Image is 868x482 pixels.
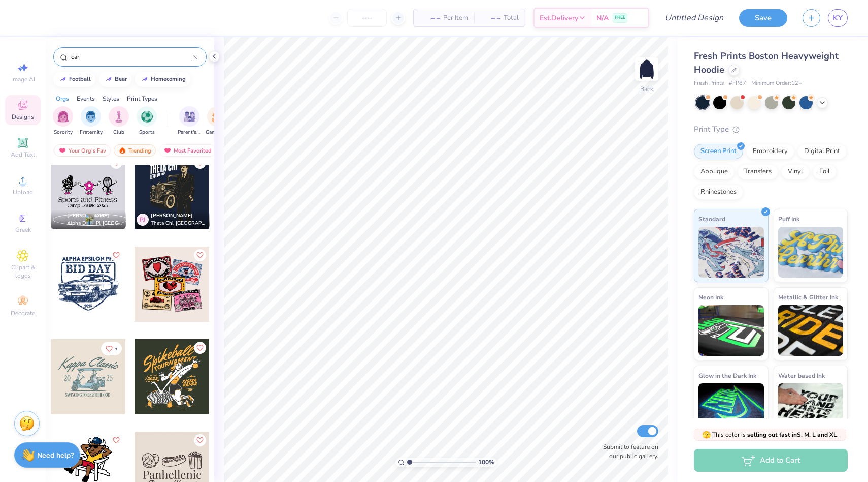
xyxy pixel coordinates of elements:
[420,13,440,23] span: – –
[739,9,787,27] button: Save
[698,383,764,434] img: Glow in the Dark Ink
[212,111,223,123] img: Game Day Image
[5,263,41,280] span: Clipart & logos
[110,249,122,261] button: Like
[694,50,839,76] span: Fresh Prints Boston Heavyweight Hoodie
[637,59,657,79] img: Back
[778,370,825,381] span: Water based Ink
[151,220,206,227] span: Theta Chi, [GEOGRAPHIC_DATA]
[797,144,847,159] div: Digital Print
[67,212,109,219] span: [PERSON_NAME]
[53,106,73,136] div: filter for Sorority
[478,458,494,467] span: 100 %
[110,434,122,446] button: Like
[77,94,95,103] div: Events
[59,76,67,82] img: trend_line.gif
[113,111,124,123] img: Club Image
[694,185,743,200] div: Rhinestones
[206,106,229,136] button: filter button
[828,9,848,27] a: KY
[778,227,844,278] img: Puff Ink
[540,13,578,23] span: Est. Delivery
[698,214,725,224] span: Standard
[114,346,117,351] span: 5
[194,249,206,261] button: Like
[80,129,103,136] span: Fraternity
[67,220,122,227] span: Alpha Delta Pi, [GEOGRAPHIC_DATA]
[139,129,155,136] span: Sports
[151,76,186,82] div: homecoming
[751,79,802,88] span: Minimum Order: 12 +
[698,370,756,381] span: Glow in the Dark Ink
[206,106,229,136] div: filter for Game Day
[596,13,609,23] span: N/A
[480,13,500,23] span: – –
[127,94,157,103] div: Print Types
[11,150,35,159] span: Add Text
[109,106,129,136] div: filter for Club
[178,129,201,136] span: Parent's Weekend
[729,79,746,88] span: # FP87
[141,111,153,123] img: Sports Image
[80,106,103,136] div: filter for Fraternity
[15,226,31,234] span: Greek
[778,305,844,356] img: Metallic & Glitter Ink
[37,450,74,460] strong: Need help?
[103,94,119,103] div: Styles
[178,106,201,136] div: filter for Parent's Weekend
[70,52,193,62] input: Try "Alpha"
[702,430,711,440] span: 🫣
[597,442,658,461] label: Submit to feature on our public gallery.
[13,188,33,196] span: Upload
[778,292,838,303] span: Metallic & Glitter Ink
[118,147,126,154] img: trending.gif
[640,84,653,94] div: Back
[746,144,794,159] div: Embroidery
[113,129,124,136] span: Club
[194,434,206,446] button: Like
[58,147,66,154] img: most_fav.gif
[85,111,96,123] img: Fraternity Image
[738,164,778,179] div: Transfers
[56,94,69,103] div: Orgs
[101,342,122,355] button: Like
[615,14,625,21] span: FREE
[833,12,843,24] span: KY
[159,144,216,157] div: Most Favorited
[105,76,113,82] img: trend_line.gif
[54,144,111,157] div: Your Org's Fav
[702,430,839,439] span: This color is .
[114,144,156,157] div: Trending
[694,79,724,88] span: Fresh Prints
[194,342,206,354] button: Like
[347,9,387,27] input: – –
[778,214,799,224] span: Puff Ink
[137,106,157,136] div: filter for Sports
[694,124,848,135] div: Print Type
[206,129,229,136] span: Game Day
[781,164,810,179] div: Vinyl
[141,76,149,82] img: trend_line.gif
[504,13,519,23] span: Total
[80,106,103,136] button: filter button
[694,144,743,159] div: Screen Print
[443,13,468,23] span: Per Item
[115,76,127,82] div: bear
[11,75,35,83] span: Image AI
[99,72,131,87] button: bear
[151,212,193,219] span: [PERSON_NAME]
[109,106,129,136] button: filter button
[698,305,764,356] img: Neon Ink
[54,129,73,136] span: Sorority
[698,292,723,303] span: Neon Ink
[135,72,190,87] button: homecoming
[137,106,157,136] button: filter button
[694,164,735,179] div: Applique
[53,106,73,136] button: filter button
[69,76,91,82] div: football
[813,164,837,179] div: Foil
[178,106,201,136] button: filter button
[184,111,195,123] img: Parent's Weekend Image
[778,383,844,434] img: Water based Ink
[11,309,35,317] span: Decorate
